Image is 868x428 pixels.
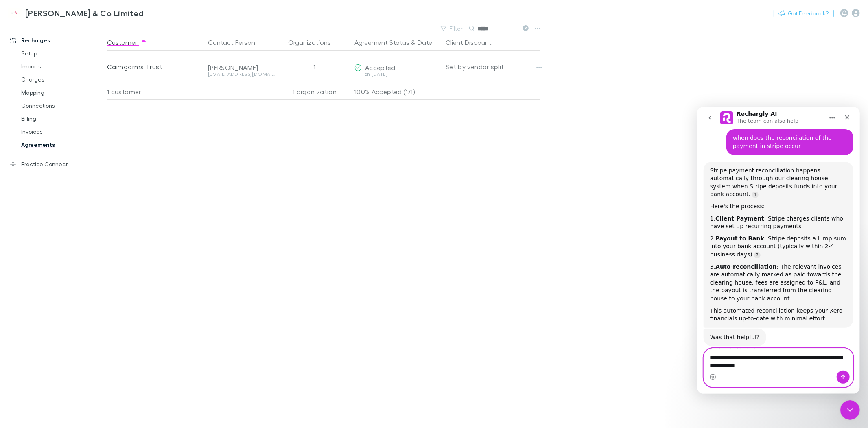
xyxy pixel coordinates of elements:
a: Mapping [13,86,112,99]
div: 1 customer [107,84,205,100]
a: Connections [13,99,112,112]
div: 1 [278,51,351,83]
a: Agreements [13,138,112,151]
button: Got Feedback? [774,9,834,18]
a: Invoices [13,125,112,138]
a: Setup [13,47,112,60]
iframe: Intercom live chat [840,400,860,420]
div: [EMAIL_ADDRESS][DOMAIN_NAME] [208,72,275,77]
div: [PERSON_NAME] [208,64,275,72]
div: on [DATE] [354,72,439,77]
div: Set by vendor split [446,51,540,83]
a: [PERSON_NAME] & Co Limited [3,3,149,23]
p: 100% Accepted (1/1) [354,84,439,99]
button: Contact Person [208,34,265,51]
button: Filter [437,24,468,33]
div: & [354,34,439,51]
button: Customer [107,34,147,51]
a: Billing [13,112,112,125]
button: Agreement Status [354,34,409,51]
a: Recharges [2,34,112,47]
div: 1 organization [278,84,351,100]
a: Imports [13,60,112,73]
iframe: Intercom live chat [697,107,860,394]
div: Cairngorms Trust [107,51,201,83]
img: Epplett & Co Limited's Logo [8,8,22,18]
button: Date [418,34,432,51]
h3: [PERSON_NAME] & Co Limited [25,8,144,18]
button: Client Discount [446,34,501,51]
a: Charges [13,73,112,86]
span: Accepted [365,64,396,71]
button: Organizations [289,34,341,51]
a: Practice Connect [2,158,112,171]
